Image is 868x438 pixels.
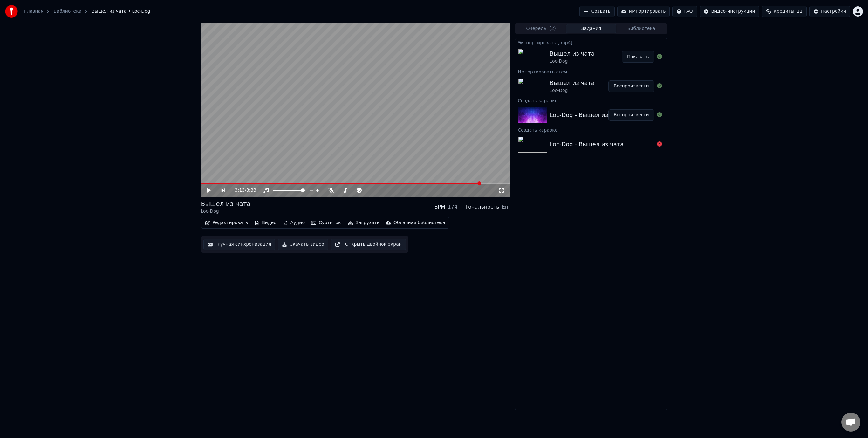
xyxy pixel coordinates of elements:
button: Скачать видео [278,239,328,250]
button: Библиотека [616,24,666,33]
div: Экспортировать [.mp4] [515,38,667,46]
button: Субтитры [309,218,344,227]
div: Open chat [841,413,860,432]
div: Loc-Dog - Вышел из чата [550,140,624,149]
div: Вышел из чата [201,199,251,208]
div: Em [502,203,510,211]
div: BPM [434,203,445,211]
span: Вышел из чата • Loc-Dog [92,8,150,15]
div: Создать караоке [515,97,667,104]
div: Создать караоке [515,126,667,133]
div: Loc-Dog - Вышел из чата [550,111,624,120]
div: Loc-Dog [201,208,251,215]
span: 3:13 [235,187,245,194]
button: Воспроизвести [608,109,654,121]
button: Воспроизвести [608,80,654,92]
button: Кредиты11 [762,6,807,17]
button: Аудио [280,218,307,227]
button: Очередь [516,24,566,33]
button: Открыть двойной экран [331,239,406,250]
div: Настройки [821,8,846,15]
button: Задания [566,24,616,33]
button: Создать [579,6,614,17]
button: FAQ [672,6,697,17]
span: Кредиты [774,8,794,15]
button: Редактировать [202,218,251,227]
button: Видео [252,218,279,227]
span: ( 2 ) [550,25,556,32]
div: Loc-Dog [550,58,595,65]
div: 174 [448,203,458,211]
div: Вышел из чата [550,79,595,87]
span: 11 [797,8,803,15]
div: Loc-Dog [550,87,595,94]
div: / [235,187,250,194]
nav: breadcrumb [24,8,150,15]
a: Библиотека [53,8,81,15]
div: Тональность [465,203,499,211]
button: Показать [622,51,654,63]
button: Ручная синхронизация [203,239,276,250]
button: Загрузить [345,218,382,227]
div: Вышел из чата [550,49,595,58]
a: Главная [24,8,43,15]
div: Облачная библиотека [393,220,445,226]
button: Видео-инструкции [700,6,759,17]
span: 3:33 [246,187,256,194]
div: Импортировать стем [515,68,667,75]
button: Импортировать [617,6,670,17]
button: Настройки [809,6,850,17]
img: youka [5,5,18,18]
